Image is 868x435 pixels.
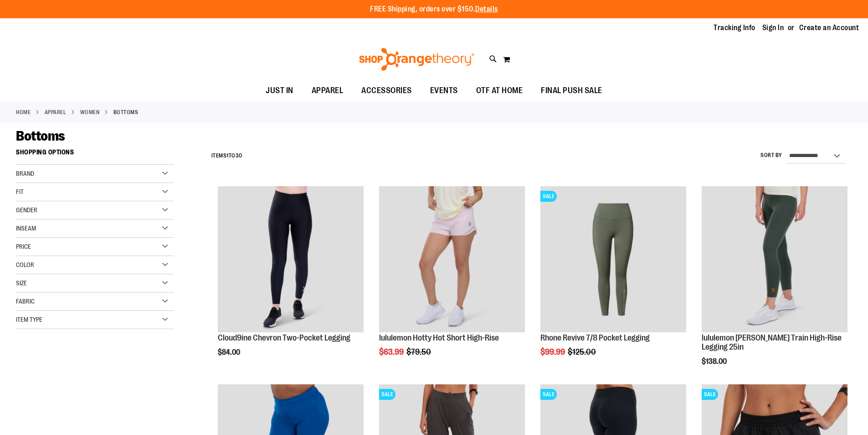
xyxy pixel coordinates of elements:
[266,80,293,101] span: JUST IN
[303,80,353,101] a: APPAREL
[379,333,499,342] a: lululemon Hotty Hot Short High-Rise
[80,108,100,116] a: WOMEN
[379,186,525,332] img: lululemon Hotty Hot Short High-Rise
[16,279,27,287] span: Size
[430,80,458,101] span: EVENTS
[257,80,303,101] a: JUST IN
[799,23,859,33] a: Create an Account
[697,182,852,388] div: product
[213,182,368,380] div: product
[702,186,847,334] a: Main view of 2024 October lululemon Wunder Train High-Rise
[467,80,532,101] a: OTF AT HOME
[540,347,566,356] span: $99.99
[236,152,242,159] span: 30
[352,80,421,101] a: ACCESSORIES
[16,243,31,250] span: Price
[702,389,718,400] span: SALE
[475,5,498,13] a: Details
[540,389,557,400] span: SALE
[702,186,847,332] img: Main view of 2024 October lululemon Wunder Train High-Rise
[379,186,525,334] a: lululemon Hotty Hot Short High-Rise
[540,186,686,334] a: Rhone Revive 7/8 Pocket LeggingSALE
[476,80,523,101] span: OTF AT HOME
[45,108,67,116] a: APPAREL
[406,347,432,356] span: $79.50
[218,186,364,334] a: Cloud9ine Chevron Two-Pocket Legging
[16,261,34,268] span: Color
[540,191,557,202] span: SALE
[379,389,395,400] span: SALE
[16,108,31,116] a: Home
[16,188,24,195] span: Fit
[218,333,350,342] a: Cloud9ine Chevron Two-Pocket Legging
[379,347,405,356] span: $63.99
[702,357,728,366] span: $138.00
[218,186,364,332] img: Cloud9ine Chevron Two-Pocket Legging
[312,80,344,101] span: APPAREL
[540,186,686,332] img: Rhone Revive 7/8 Pocket Legging
[714,23,755,33] a: Tracking Info
[541,80,602,101] span: FINAL PUSH SALE
[16,225,36,232] span: Inseam
[536,182,691,380] div: product
[568,347,597,356] span: $125.00
[211,149,242,163] h2: Items to
[16,128,65,144] span: Bottoms
[760,152,782,159] label: Sort By
[226,152,229,159] span: 1
[218,348,241,356] span: $84.00
[421,80,467,101] a: EVENTS
[540,333,650,342] a: Rhone Revive 7/8 Pocket Legging
[16,206,37,214] span: Gender
[532,80,611,101] a: FINAL PUSH SALE
[361,80,412,101] span: ACCESSORIES
[16,298,35,305] span: Fabric
[358,48,476,71] img: Shop Orangetheory
[375,182,529,380] div: product
[16,144,174,165] strong: Shopping Options
[16,316,42,323] span: Item Type
[762,23,784,33] a: Sign In
[370,4,498,15] p: FREE Shipping, orders over $150.
[16,170,34,177] span: Brand
[113,108,139,116] strong: Bottoms
[702,333,842,351] a: lululemon [PERSON_NAME] Train High-Rise Legging 25in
